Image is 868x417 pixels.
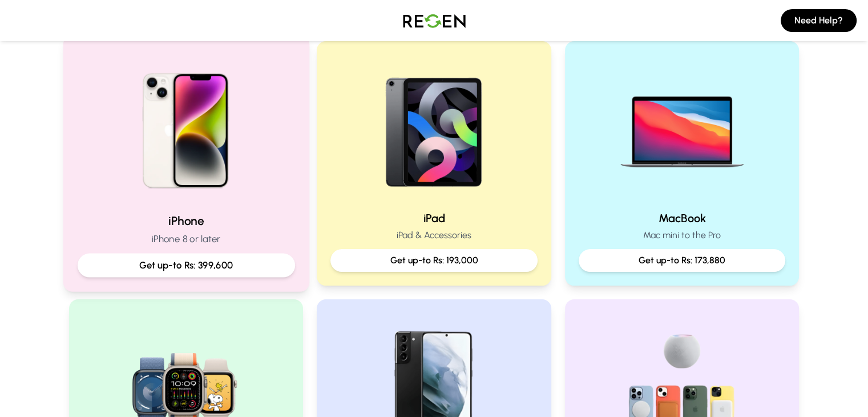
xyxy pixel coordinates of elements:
[330,210,538,226] h2: iPad
[588,254,777,267] p: Get up-to Rs: 173,880
[87,258,285,272] p: Get up-to Rs: 399,600
[77,232,294,246] p: iPhone 8 or later
[394,5,474,37] img: Logo
[330,228,538,242] p: iPad & Accessories
[579,228,786,242] p: Mac mini to the Pro
[579,210,786,226] h2: MacBook
[609,55,755,201] img: MacBook
[109,50,263,203] img: iPhone
[340,254,528,267] p: Get up-to Rs: 193,000
[781,9,857,32] button: Need Help?
[77,212,294,229] h2: iPhone
[361,55,507,201] img: iPad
